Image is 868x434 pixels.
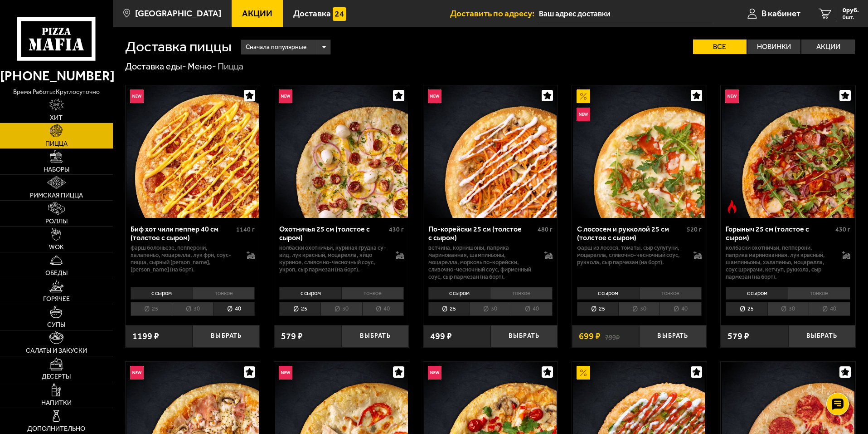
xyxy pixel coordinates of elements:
span: Супы [47,322,65,328]
li: 30 [618,302,659,316]
a: НовинкаБиф хот чили пеппер 40 см (толстое с сыром) [126,85,260,218]
li: 40 [809,302,850,316]
img: Острое блюдо [725,200,739,213]
li: 25 [577,302,618,316]
span: 520 г [687,226,702,233]
li: 30 [470,302,511,316]
li: с сыром [577,287,639,300]
img: Новинка [130,366,144,380]
li: тонкое [193,287,255,300]
a: НовинкаПо-корейски 25 см (толстое с сыром) [423,85,558,218]
img: Охотничья 25 см (толстое с сыром) [275,85,407,218]
img: Новинка [130,89,144,103]
img: Новинка [428,366,441,380]
span: 0 шт. [843,15,859,20]
img: 15daf4d41897b9f0e9f617042186c801.svg [333,7,346,21]
img: Новинка [428,89,441,103]
a: АкционныйНовинкаС лососем и рукколой 25 см (толстое с сыром) [572,85,707,218]
li: с сыром [726,287,788,300]
span: 579 ₽ [727,332,749,341]
span: 1199 ₽ [132,332,159,341]
span: Десерты [42,374,71,380]
li: 30 [320,302,362,316]
button: Выбрать [193,325,260,347]
div: По-корейски 25 см (толстое с сыром) [428,225,536,242]
span: [GEOGRAPHIC_DATA] [135,9,221,18]
li: тонкое [639,287,702,300]
span: Обеды [45,270,68,276]
span: Акции [242,9,272,18]
img: Новинка [279,366,292,380]
span: Хит [50,115,63,121]
input: Ваш адрес доставки [539,5,713,22]
a: НовинкаОстрое блюдоГорыныч 25 см (толстое с сыром) [721,85,855,218]
span: В кабинет [761,9,800,18]
li: тонкое [788,287,850,300]
li: 40 [362,302,404,316]
span: Дополнительно [27,426,85,432]
img: Акционный [577,89,590,103]
li: 25 [131,302,172,316]
button: Выбрать [490,325,558,347]
div: Горыныч 25 см (толстое с сыром) [726,225,833,242]
img: По-корейски 25 см (толстое с сыром) [424,85,557,218]
img: Горыныч 25 см (толстое с сыром) [722,85,854,218]
button: Выбрать [788,325,855,347]
a: НовинкаОхотничья 25 см (толстое с сыром) [274,85,409,218]
img: Биф хот чили пеппер 40 см (толстое с сыром) [126,85,259,218]
li: 25 [726,302,767,316]
div: Охотничья 25 см (толстое с сыром) [279,225,387,242]
li: 25 [428,302,470,316]
label: Все [693,39,747,54]
div: Биф хот чили пеппер 40 см (толстое с сыром) [131,225,234,242]
span: 480 г [538,226,553,233]
li: тонкое [490,287,553,300]
li: 30 [172,302,213,316]
li: 40 [213,302,255,316]
span: 699 ₽ [579,332,601,341]
li: 40 [511,302,553,316]
span: Римская пицца [30,192,83,199]
img: Новинка [577,108,590,121]
a: Меню- [188,61,216,72]
img: Акционный [577,366,590,380]
span: Горячее [43,296,70,302]
s: 799 ₽ [605,332,620,341]
img: Новинка [279,89,292,103]
span: 0 руб. [843,7,859,14]
span: 499 ₽ [430,332,452,341]
li: с сыром [279,287,341,300]
a: Доставка еды- [125,61,186,72]
li: тонкое [341,287,404,300]
li: с сыром [428,287,490,300]
p: фарш из лосося, томаты, сыр сулугуни, моцарелла, сливочно-чесночный соус, руккола, сыр пармезан (... [577,244,684,266]
li: 30 [767,302,809,316]
p: колбаски Охотничьи, пепперони, паприка маринованная, лук красный, шампиньоны, халапеньо, моцарелл... [726,244,833,281]
label: Новинки [747,39,801,54]
div: Пицца [218,61,243,73]
h1: Доставка пиццы [125,39,232,54]
span: WOK [49,244,64,251]
label: Акции [801,39,855,54]
span: Сначала популярные [246,39,306,56]
button: Выбрать [342,325,409,347]
span: 579 ₽ [281,332,303,341]
p: колбаски охотничьи, куриная грудка су-вид, лук красный, моцарелла, яйцо куриное, сливочно-чесночн... [279,244,387,273]
p: ветчина, корнишоны, паприка маринованная, шампиньоны, моцарелла, морковь по-корейски, сливочно-че... [428,244,536,281]
span: Салаты и закуски [26,348,87,354]
span: Наборы [44,167,69,173]
p: фарш болоньезе, пепперони, халапеньо, моцарелла, лук фри, соус-пицца, сырный [PERSON_NAME], [PERS... [131,244,238,273]
div: С лососем и рукколой 25 см (толстое с сыром) [577,225,684,242]
span: 430 г [389,226,404,233]
span: Доставка [293,9,331,18]
li: 40 [659,302,701,316]
span: Роллы [45,218,68,225]
li: с сыром [131,287,193,300]
img: С лососем и рукколой 25 см (толстое с сыром) [573,85,705,218]
span: Доставить по адресу: [450,9,539,18]
button: Выбрать [639,325,706,347]
span: 1140 г [236,226,255,233]
span: 430 г [835,226,850,233]
span: Напитки [41,400,72,406]
span: Пицца [45,141,68,147]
